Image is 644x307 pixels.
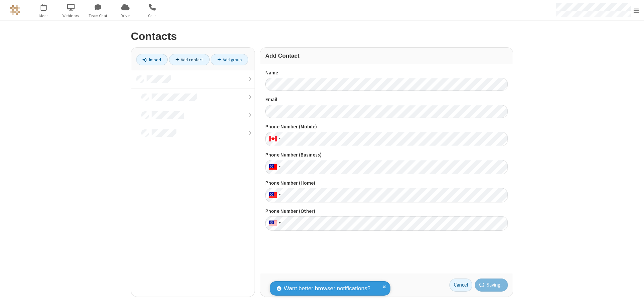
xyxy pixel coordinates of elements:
[475,279,508,292] button: Saving...
[140,13,165,19] span: Calls
[265,160,283,174] div: United States: + 1
[211,54,248,65] a: Add group
[265,188,283,202] div: United States: + 1
[265,123,508,131] label: Phone Number (Mobile)
[265,207,508,215] label: Phone Number (Other)
[284,284,370,293] span: Want better browser notifications?
[627,290,639,302] iframe: Chat
[10,5,20,15] img: QA Selenium DO NOT DELETE OR CHANGE
[31,13,56,19] span: Meet
[265,151,508,159] label: Phone Number (Business)
[449,279,472,292] a: Cancel
[265,69,508,77] label: Name
[265,179,508,187] label: Phone Number (Home)
[487,281,503,289] span: Saving...
[131,30,513,42] h2: Contacts
[265,132,283,146] div: Canada: + 1
[265,216,283,231] div: United States: + 1
[58,13,84,19] span: Webinars
[265,96,508,104] label: Email
[265,53,508,59] h3: Add Contact
[86,13,111,19] span: Team Chat
[113,13,138,19] span: Drive
[169,54,210,65] a: Add contact
[136,54,168,65] a: Import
